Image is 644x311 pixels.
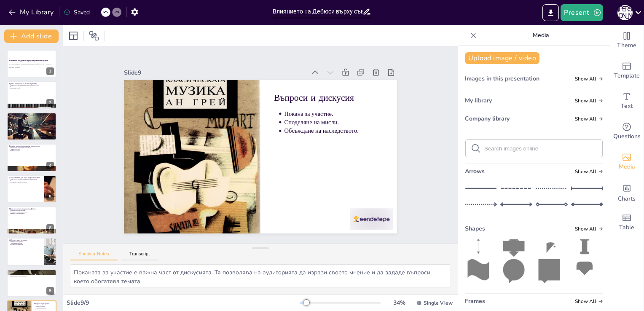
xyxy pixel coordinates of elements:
p: Споделяне на мисли. [227,174,275,268]
span: My library [465,97,492,105]
p: Въпроси и дискусия [248,174,304,279]
p: Въпроси и дискусия [34,303,54,305]
span: Show all [575,98,603,104]
button: А [PERSON_NAME] [617,4,633,21]
p: Обсъждане на наследството. [36,309,54,311]
p: Кратка биография на [PERSON_NAME] [9,82,54,85]
p: В тази презентация ще разгледаме как творчеството на [PERSON_NAME] е повлияло на съвременната муз... [9,64,54,67]
button: Present [561,4,603,21]
span: Media [619,162,635,172]
div: Add images, graphics, shapes or video [610,147,644,177]
span: Questions [613,132,641,141]
div: Slide 9 [305,48,386,218]
div: 4 [46,162,54,169]
p: Дебюси и джаз музиката [9,239,42,241]
p: Влияние върху съвременните композитори [9,145,54,147]
p: [DEMOGRAPHIC_DATA] и импресионизмът [9,176,42,179]
p: Сложни хармонии. [11,117,54,119]
span: Charts [618,194,636,204]
button: My Library [6,5,57,19]
div: 6 [46,224,54,232]
div: А [PERSON_NAME] [617,5,633,20]
div: 2 [7,81,56,109]
p: Вдъхновение за нови поколения. [11,275,54,277]
div: 6 [7,206,56,234]
span: Show all [575,226,603,232]
p: Media [480,25,601,46]
div: 8 [7,269,56,297]
p: Споделяне на мисли. [36,307,54,309]
p: Вдъхновение за съвременни композитори. [11,147,54,149]
div: 8 [46,287,54,295]
div: Add a table [610,207,644,238]
p: Дълбоко влияние. [11,272,54,274]
span: Single View [424,300,453,306]
p: Обсъждане на наследството. [220,171,268,265]
p: Предаване на емоции чрез звуци. [11,181,41,183]
p: Уникални стилови характеристики. [11,211,54,213]
span: Frames [465,297,485,305]
p: Следа в различни жанрове. [11,274,54,276]
p: Влияние в джаз музиката. [11,241,41,243]
p: [PERSON_NAME] е роден през [DEMOGRAPHIC_DATA] [11,84,54,86]
span: Theme [617,41,636,50]
div: 3 [7,113,56,140]
p: [PERSON_NAME] е ключова фигура в импресионизма. [11,178,41,180]
span: Images in this presentation [465,75,539,83]
div: 7 [46,256,54,263]
div: 5 [46,193,54,201]
p: Най-известните произведения. [11,209,54,211]
button: Add slide [4,29,59,43]
button: Speaker Notes [70,251,118,260]
p: Generated with [URL] [9,67,54,68]
div: Slide 9 / 9 [67,299,300,307]
strong: Влиянието на Дебюси върху съвременната музика [9,60,48,62]
span: Text [621,102,633,111]
button: Upload image / video [465,52,539,64]
p: Примери за произведения на Дебюси [9,208,54,210]
p: Нестандартни скали в музиката. [11,115,54,117]
span: Show all [575,76,603,82]
div: 7 [7,238,56,265]
input: Insert title [273,5,363,18]
p: Свободни форми. [11,119,54,121]
span: Template [614,71,640,80]
p: Дебюси е учил в [GEOGRAPHIC_DATA]. [11,86,54,87]
button: Export to PowerPoint [542,4,559,21]
p: Покана за участие. [36,306,54,308]
span: Table [619,223,634,232]
p: Покана за участие. [235,178,283,271]
div: 1 [7,50,56,78]
button: Transcript [121,251,158,260]
div: Add ready made slides [610,56,644,86]
div: Change the overall theme [610,25,644,56]
span: Shapes [465,225,485,233]
div: Get real-time input from your audience [610,116,644,147]
span: Company library [465,115,510,123]
div: 3 [46,130,54,138]
div: 2 [46,99,54,107]
p: Заключение [9,270,54,273]
p: Влияние на произведенията. [11,213,54,214]
p: Хармонични иновации. [11,242,41,244]
span: Position [89,31,99,41]
span: Show all [575,116,603,122]
p: Умира през 1918 г. [11,87,54,89]
div: 1 [46,67,54,75]
input: Search images online [484,145,597,152]
p: [PERSON_NAME]. [11,150,54,152]
p: Характеристики на музиката на Дебюси [9,114,54,116]
div: Add text boxes [610,86,644,116]
div: 5 [7,175,56,203]
div: 4 [7,144,56,172]
div: Add charts and graphs [610,177,644,207]
textarea: Поканата за участие е важна част от дискусията. Тя позволява на аудиторията да изрази своето мнен... [70,264,451,287]
span: Show all [575,169,603,174]
span: Arrows [465,167,485,175]
div: Saved [64,8,90,16]
p: [PERSON_NAME]. [11,148,54,150]
p: Ритмични експерименти. [11,244,41,246]
p: Усещания и настроения. [11,180,41,182]
span: Show all [575,298,603,304]
div: 34 % [389,299,409,307]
